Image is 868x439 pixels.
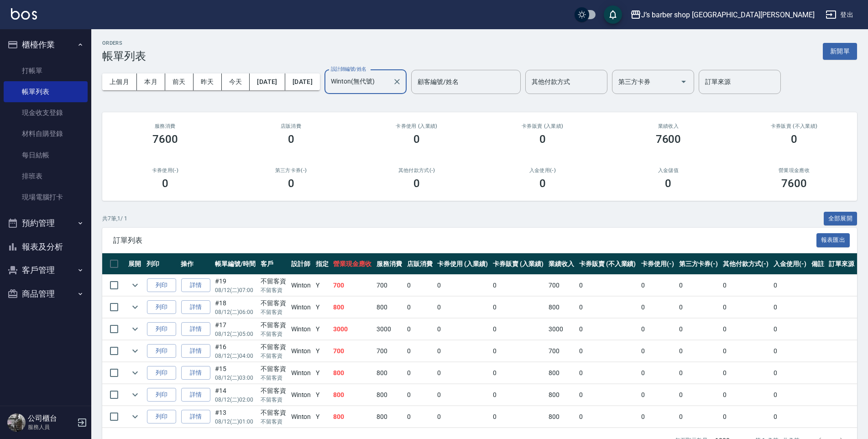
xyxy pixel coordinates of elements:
p: 不留客資 [261,330,287,338]
h3: 0 [288,177,294,190]
td: Y [314,384,331,406]
h2: 入金使用(-) [491,167,595,173]
td: 0 [677,297,721,318]
button: 商品管理 [4,282,88,306]
td: 0 [639,275,677,296]
td: 0 [677,275,721,296]
td: 800 [374,362,405,384]
button: 今天 [222,73,250,90]
h3: 0 [791,133,797,146]
td: 800 [374,406,405,428]
td: 0 [435,384,491,406]
th: 其他付款方式(-) [721,253,771,275]
a: 打帳單 [4,60,88,81]
td: 800 [546,362,577,384]
td: 0 [435,275,491,296]
td: 700 [374,275,405,296]
a: 詳情 [181,278,210,293]
td: 800 [546,406,577,428]
th: 展開 [126,253,144,275]
p: 08/12 (二) 03:00 [215,374,256,382]
p: 08/12 (二) 07:00 [215,286,256,294]
td: 0 [771,319,809,340]
h2: 第三方卡券(-) [239,167,343,173]
button: 列印 [147,278,176,293]
h2: 其他付款方式(-) [365,167,469,173]
td: #19 [213,275,258,296]
td: 0 [677,406,721,428]
h2: 卡券販賣 (不入業績) [742,123,846,129]
p: 08/12 (二) 04:00 [215,352,256,360]
a: 材料自購登錄 [4,123,88,144]
td: 0 [639,384,677,406]
h3: 0 [288,133,294,146]
p: 不留客資 [261,396,287,404]
td: 0 [677,340,721,362]
td: 0 [771,275,809,296]
p: 不留客資 [261,374,287,382]
h3: 0 [413,177,420,190]
h2: 店販消費 [239,123,343,129]
button: Open [676,74,691,89]
td: 700 [331,340,374,362]
td: 0 [435,406,491,428]
button: expand row [128,410,142,423]
th: 第三方卡券(-) [677,253,721,275]
div: 不留客資 [261,386,287,396]
td: 0 [577,319,639,340]
th: 卡券使用(-) [639,253,677,275]
a: 現金收支登錄 [4,102,88,123]
h3: 7600 [781,177,807,190]
a: 詳情 [181,344,210,358]
td: 800 [331,384,374,406]
td: 0 [721,340,771,362]
td: 0 [577,340,639,362]
button: [DATE] [250,73,285,90]
a: 每日結帳 [4,145,88,166]
td: 800 [374,297,405,318]
h3: 0 [413,133,420,146]
td: 0 [435,297,491,318]
td: 700 [546,340,577,362]
td: 0 [405,275,435,296]
h3: 0 [539,177,546,190]
td: Winton [289,384,314,406]
td: 0 [577,406,639,428]
td: 0 [405,297,435,318]
button: expand row [128,388,142,402]
button: expand row [128,322,142,336]
td: 0 [491,297,546,318]
td: 0 [435,362,491,384]
button: 列印 [147,300,176,314]
td: 0 [405,340,435,362]
td: Winton [289,406,314,428]
button: save [604,5,622,24]
button: 列印 [147,388,176,402]
th: 營業現金應收 [331,253,374,275]
td: 0 [771,362,809,384]
td: 0 [491,384,546,406]
td: 0 [721,406,771,428]
button: expand row [128,278,142,292]
button: 上個月 [102,73,137,90]
td: 0 [491,275,546,296]
td: Winton [289,297,314,318]
img: Logo [11,8,37,20]
h2: 入金儲值 [617,167,721,173]
td: 0 [721,297,771,318]
a: 報表匯出 [816,235,850,244]
td: #14 [213,384,258,406]
span: 訂單列表 [113,236,816,245]
h2: 營業現金應收 [742,167,846,173]
th: 業績收入 [546,253,577,275]
td: 0 [721,362,771,384]
td: 0 [577,362,639,384]
td: 0 [435,340,491,362]
button: 新開單 [823,43,857,60]
button: 列印 [147,322,176,336]
td: 700 [546,275,577,296]
p: 不留客資 [261,352,287,360]
button: 全部展開 [824,212,858,226]
td: 700 [374,340,405,362]
h2: ORDERS [102,40,146,46]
